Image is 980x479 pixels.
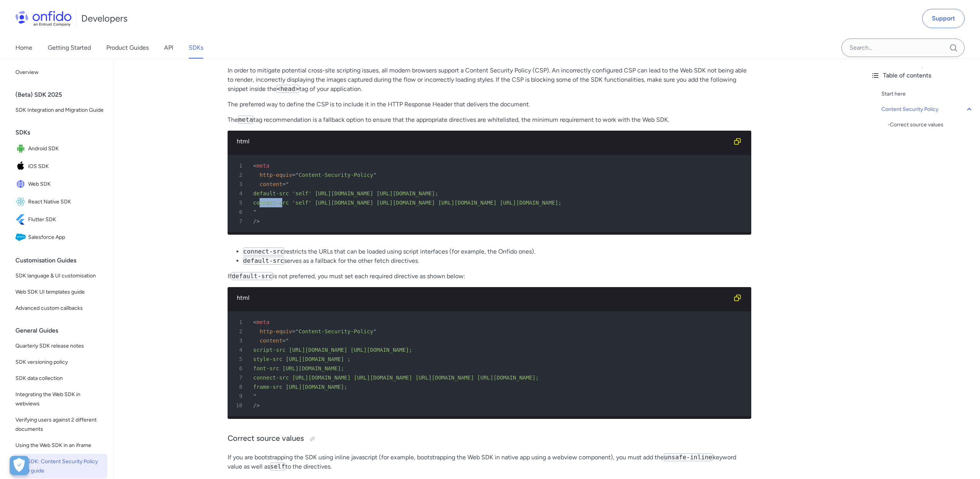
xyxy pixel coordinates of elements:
span: Content-Security-Policy [299,172,374,178]
a: IconFlutter SDKFlutter SDK [12,211,107,228]
code: default-src [243,257,285,265]
span: iOS SDK [28,161,104,172]
span: 2 [231,327,248,336]
img: Onfido Logo [15,11,72,26]
button: Open Preferences [10,456,29,475]
span: script-src [URL][DOMAIN_NAME] [URL][DOMAIN_NAME]; [253,347,412,353]
p: In order to mitigate potential cross-site scripting issues, all modern browsers support a Content... [228,66,751,94]
h1: Developers [81,12,127,25]
span: Flutter SDK [28,214,104,225]
span: Using the Web SDK in an iframe [15,441,104,450]
span: = [282,181,285,187]
a: SDK language & UI customisation [12,268,107,284]
a: Support [922,9,965,28]
span: Integrating the Web SDK in webviews [15,390,104,408]
a: Overview [12,65,107,80]
span: Content-Security-Policy [299,328,374,334]
span: < [253,163,256,169]
input: Onfido search input field [841,39,965,57]
a: SDK Integration and Migration Guide [12,103,107,118]
span: " [373,172,376,178]
p: If you are bootstrapping the SDK using inline javascript (for example, bootstrapping the Web SDK ... [228,453,751,471]
span: 10 [231,401,248,410]
span: 8 [231,382,248,392]
li: serves as a fallback for the other fetch directives. [243,256,751,266]
div: html [237,137,730,146]
div: Table of contents [871,71,974,80]
img: IconReact Native SDK [15,197,28,207]
span: 1 [231,161,248,170]
a: API [164,37,173,59]
span: connect-src 'self' [URL][DOMAIN_NAME] [URL][DOMAIN_NAME] [URL][DOMAIN_NAME] [URL][DOMAIN_NAME]; [253,200,562,206]
span: SDK data collection [15,374,104,383]
a: Verifying users against 2 different documents [12,412,107,437]
span: Verifying users against 2 different documents [15,415,104,434]
img: IconiOS SDK [15,161,28,172]
h3: Correct source values [228,433,751,445]
span: 6 [231,364,248,373]
a: SDKs [189,37,203,59]
p: The preferred way to define the CSP is to include it in the HTTP Response Header that delivers th... [228,100,751,109]
span: = [292,328,295,334]
a: IconWeb SDKWeb SDK [12,176,107,193]
code: default-src [231,272,273,280]
span: Web SDK: Content Security Policy (CSP) guide [15,457,104,476]
span: SDK language & UI customisation [15,271,104,281]
span: SDK versioning policy [15,358,104,367]
span: 6 [231,207,248,217]
span: 7 [231,373,248,382]
span: 4 [231,345,248,355]
span: Advanced custom callbacks [15,304,104,313]
a: Integrating the Web SDK in webviews [12,387,107,412]
span: " [286,181,289,187]
a: Getting Started [48,37,91,59]
span: content [260,338,282,344]
span: default-src 'self' [URL][DOMAIN_NAME] [URL][DOMAIN_NAME]; [253,190,438,197]
button: Copy code snippet button [730,134,745,149]
span: Web SDK [28,179,104,190]
span: SDK Integration and Migration Guide [15,106,104,115]
code: meta [238,116,254,124]
span: = [282,338,285,344]
span: " [253,393,256,399]
span: 5 [231,355,248,364]
a: Quarterly SDK release notes [12,338,107,354]
span: http-equiv [260,172,292,178]
span: /> [253,218,260,224]
a: -Correct source values [888,120,974,129]
code: connect-src [243,247,285,255]
p: If is not preferred, you must set each required directive as shown below: [228,272,751,281]
a: Start here [881,89,974,99]
span: Quarterly SDK release notes [15,341,104,351]
span: meta [256,319,270,325]
a: Web SDK: Content Security Policy (CSP) guide [12,454,107,479]
a: Content Security Policy [881,105,974,114]
button: Copy code snippet button [730,290,745,306]
span: meta [256,163,270,169]
div: (Beta) SDK 2025 [15,87,111,103]
span: 5 [231,198,248,207]
img: IconAndroid SDK [15,143,28,154]
span: http-equiv [260,328,292,334]
a: IconiOS SDKiOS SDK [12,158,107,175]
span: " [253,209,256,215]
span: /> [253,402,260,408]
span: " [286,338,289,344]
span: 1 [231,318,248,327]
a: SDK data collection [12,371,107,386]
div: SDKs [15,125,111,140]
span: React Native SDK [28,197,104,207]
span: frame-src [URL][DOMAIN_NAME]; [253,384,347,390]
a: Product Guides [106,37,149,59]
div: html [237,293,730,303]
span: connect-src [URL][DOMAIN_NAME] [URL][DOMAIN_NAME] [URL][DOMAIN_NAME] [URL][DOMAIN_NAME]; [253,375,539,381]
span: Overview [15,68,104,77]
span: 7 [231,217,248,226]
a: Using the Web SDK in an iframe [12,438,107,453]
code: unsafe-inline [664,453,713,461]
span: content [260,181,282,187]
p: The tag recommendation is a fallback option to ensure that the appropriate directives are whiteli... [228,115,751,124]
span: = [292,172,295,178]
